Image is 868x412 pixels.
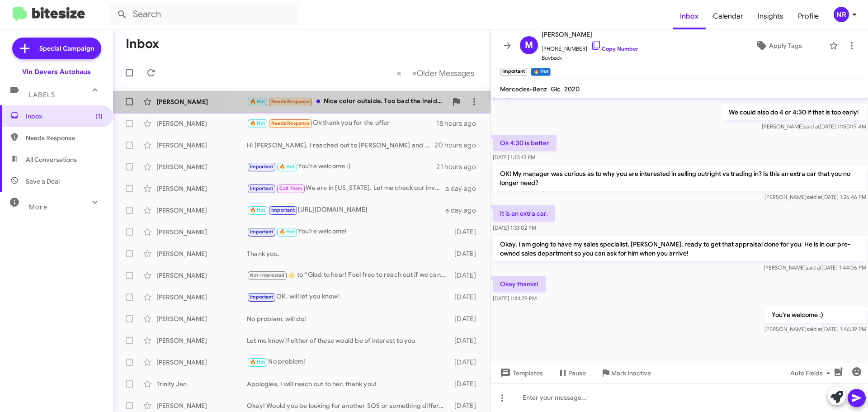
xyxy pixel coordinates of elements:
button: Mark Inactive [593,365,658,381]
div: [DATE] [450,314,483,323]
span: Glc [551,85,561,93]
div: Ok thank you for the offer [247,118,436,128]
div: [PERSON_NAME] [156,293,247,302]
span: said at [807,194,822,200]
small: 🔥 Hot [531,68,550,76]
span: Save a Deal [26,177,60,186]
span: 🔥 Hot [250,359,265,365]
div: Nice color outside. Too bad the inside wasn't dark. The outside is a really nice color. Or black ... [247,96,447,107]
p: Okay thanks! [493,276,546,292]
span: Call Them [279,185,303,191]
div: [DATE] [450,249,483,258]
span: 🔥 Hot [279,164,295,170]
a: Insights [750,3,791,29]
span: 🔥 Hot [250,120,265,126]
span: More [29,203,47,211]
button: Auto Fields [783,365,841,381]
span: 🔥 Hot [250,207,265,213]
div: [PERSON_NAME] [156,271,247,280]
button: Pause [550,365,593,381]
span: 2020 [564,85,580,93]
div: [DATE] [450,379,483,388]
span: Not-Interested [250,272,285,278]
span: Special Campaign [39,44,94,53]
a: Calendar [706,3,750,29]
div: [PERSON_NAME] [156,401,247,410]
span: Pause [568,365,586,381]
span: Mark Inactive [611,365,651,381]
div: [URL][DOMAIN_NAME] [247,205,445,215]
div: You're welcome :) [247,161,436,172]
span: Important [271,207,295,213]
div: [PERSON_NAME] [156,119,247,128]
div: [PERSON_NAME] [156,314,247,323]
div: NR [834,7,849,22]
div: [DATE] [450,358,483,367]
div: [PERSON_NAME] [156,336,247,345]
div: You're welcome! [247,227,450,237]
div: [PERSON_NAME] [156,162,247,171]
span: said at [807,326,822,332]
div: a day ago [445,184,483,193]
p: You're welcome :) [764,307,866,323]
span: said at [806,264,821,271]
span: M [525,38,533,52]
div: Vin Devers Autohaus [22,67,91,76]
span: Mercedes-Benz [500,85,547,93]
p: Okay, I am going to have my sales specialist, [PERSON_NAME], ready to get that appraisal done for... [493,236,866,261]
div: Apologies, I will reach out to her, thank you! [247,379,450,388]
span: 🔥 Hot [250,99,265,104]
div: [DATE] [450,401,483,410]
span: Important [250,185,274,191]
span: Needs Response [271,99,310,104]
div: [PERSON_NAME] [156,141,247,150]
span: Labels [29,91,55,99]
span: All Conversations [26,155,77,164]
span: Buyback [542,53,638,62]
div: a day ago [445,206,483,215]
div: No problem, will do! [247,314,450,323]
div: Let me know if either of these would be of interest to you [247,336,450,345]
span: Needs Response [271,120,310,126]
p: OK! My manager was curious as to why you are interested in selling outright vs trading in? Is thi... [493,166,866,191]
div: [PERSON_NAME] [156,227,247,237]
h1: Inbox [126,37,159,51]
div: [PERSON_NAME] [156,206,247,215]
div: No problem! [247,357,450,367]
div: OK, will let you know! [247,292,450,302]
span: [PERSON_NAME] [DATE] 1:46:39 PM [764,326,866,332]
span: [PERSON_NAME] [DATE] 11:50:19 AM [762,123,866,130]
span: Inbox [26,112,103,121]
div: 18 hours ago [436,119,483,128]
span: [PHONE_NUMBER] [542,40,638,53]
div: Okay! Would you be looking for another SQ5 or something different? [247,401,450,410]
span: 🔥 Hot [279,229,295,235]
span: Profile [791,3,826,29]
div: [PERSON_NAME] [156,358,247,367]
a: Inbox [673,3,706,29]
button: Apply Tags [732,38,825,54]
span: [PERSON_NAME] [542,29,638,40]
div: [DATE] [450,227,483,237]
span: [PERSON_NAME] [DATE] 1:26:46 PM [764,194,866,200]
nav: Page navigation example [392,64,480,82]
span: Apply Tags [769,38,802,54]
p: We could also do 4 or 4:30 if that is too early! [722,104,866,120]
button: Next [406,64,480,82]
div: We are in [US_STATE]. Let me check our inventory and see what we have, and we can reconnect [DATE]! [247,183,445,194]
div: Thank you. [247,249,450,258]
p: It is an extra car. [493,205,555,222]
button: Templates [491,365,550,381]
span: said at [804,123,820,130]
span: Older Messages [417,68,474,78]
span: Auto Fields [790,365,834,381]
span: Important [250,229,274,235]
p: Ok 4:30 is better [493,135,557,151]
span: Needs Response [26,133,103,142]
div: [PERSON_NAME] [156,249,247,258]
span: [DATE] 1:33:02 PM [493,224,536,231]
div: [DATE] [450,271,483,280]
span: [PERSON_NAME] [DATE] 1:44:06 PM [764,264,866,271]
